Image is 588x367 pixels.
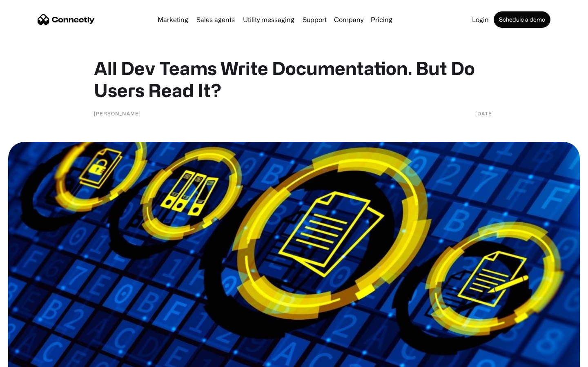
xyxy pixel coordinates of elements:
[240,16,298,23] a: Utility messaging
[193,16,238,23] a: Sales agents
[94,57,494,101] h1: All Dev Teams Write Documentation. But Do Users Read It?
[154,16,192,23] a: Marketing
[299,16,330,23] a: Support
[475,109,494,117] div: [DATE]
[8,353,49,364] aside: Language selected: English
[16,353,49,364] ul: Language list
[334,14,363,25] div: Company
[94,109,141,117] div: [PERSON_NAME]
[367,16,396,23] a: Pricing
[469,16,492,23] a: Login
[494,11,550,28] a: Schedule a demo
